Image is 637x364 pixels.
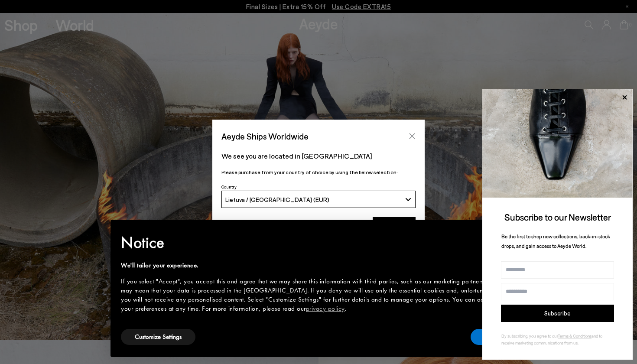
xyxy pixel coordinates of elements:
[121,261,502,270] div: We'll tailor your experience.
[406,130,419,143] button: Close
[501,305,614,322] button: Subscribe
[221,168,416,176] p: Please purchase from your country of choice by using the below selection:
[558,333,591,338] a: Terms & Conditions
[501,333,558,338] span: By subscribing, you agree to our
[121,277,502,313] div: If you select "Accept", you accept this and agree that we may share this information with third p...
[504,211,611,222] span: Subscribe to our Newsletter
[225,196,329,203] span: Lietuva / [GEOGRAPHIC_DATA] (EUR)
[221,129,309,144] span: Aeyde Ships Worldwide
[121,231,502,254] h2: Notice
[306,304,345,313] a: privacy policy
[501,233,610,249] span: Be the first to shop new collections, back-in-stock drops, and gain access to Aeyde World.
[482,89,633,198] img: ca3f721fb6ff708a270709c41d776025.jpg
[471,329,516,345] button: Accept
[121,329,195,345] button: Customize Settings
[221,151,416,161] p: We see you are located in [GEOGRAPHIC_DATA]
[221,184,237,189] span: Country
